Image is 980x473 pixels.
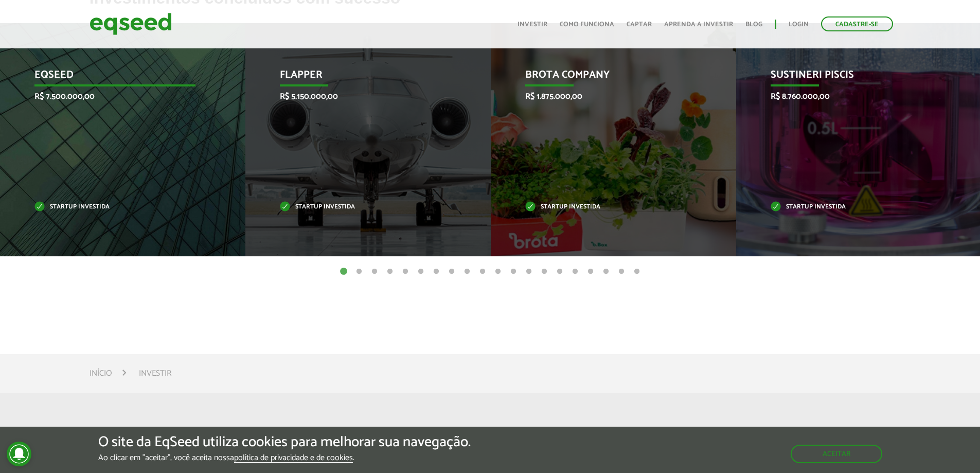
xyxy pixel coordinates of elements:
p: Startup investida [771,204,932,210]
p: Startup investida [280,204,441,210]
p: R$ 8.760.000,00 [771,92,932,101]
a: Login [789,21,809,28]
h5: O site da EqSeed utiliza cookies para melhorar sua navegação. [98,434,471,450]
button: 7 of 20 [431,267,441,277]
button: 6 of 20 [416,267,426,277]
a: Blog [745,21,762,28]
a: política de privacidade e de cookies [234,454,353,463]
button: 8 of 20 [447,267,457,277]
p: EqSeed [34,69,195,86]
p: Flapper [280,69,441,86]
button: 2 of 20 [354,267,364,277]
p: Sustineri Piscis [771,69,932,86]
button: 16 of 20 [570,267,580,277]
p: R$ 7.500.000,00 [34,92,195,101]
button: 15 of 20 [555,267,565,277]
button: 18 of 20 [601,267,611,277]
p: Startup investida [525,204,686,210]
p: Ao clicar em "aceitar", você aceita nossa . [98,453,471,463]
p: Startup investida [34,204,195,210]
button: 11 of 20 [493,267,503,277]
button: Aceitar [791,445,882,463]
button: 4 of 20 [385,267,395,277]
button: 19 of 20 [616,267,627,277]
button: 12 of 20 [508,267,519,277]
a: Aprenda a investir [664,21,733,28]
button: 17 of 20 [585,267,596,277]
li: Investir [139,366,171,380]
p: R$ 1.875.000,00 [525,92,686,101]
a: Cadastre-se [821,16,893,31]
img: EqSeed [90,10,172,38]
button: 13 of 20 [524,267,534,277]
button: 5 of 20 [400,267,411,277]
a: Captar [627,21,652,28]
button: 14 of 20 [539,267,549,277]
p: R$ 5.150.000,00 [280,92,441,101]
button: 9 of 20 [462,267,472,277]
a: Como funciona [560,21,614,28]
button: 3 of 20 [369,267,380,277]
a: Início [90,370,112,378]
button: 10 of 20 [477,267,488,277]
button: 1 of 20 [338,267,349,277]
button: 20 of 20 [632,267,642,277]
a: Investir [518,21,547,28]
p: Brota Company [525,69,686,86]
